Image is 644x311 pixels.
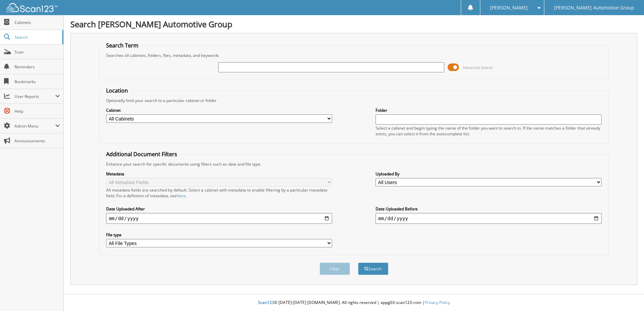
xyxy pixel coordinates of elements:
[103,98,605,103] div: Optionally limit your search to a particular cabinet or folder
[103,150,181,158] legend: Additional Document Filters
[103,42,142,49] legend: Search Term
[14,79,60,84] span: Bookmarks
[14,20,60,25] span: Cabinets
[103,53,605,58] div: Searches all cabinets, folders, files, metadata, and keywords
[14,34,59,40] span: Search
[106,187,332,199] div: All metadata fields are searched by default. Select a cabinet with metadata to enable filtering b...
[376,107,602,113] label: Folder
[376,206,602,212] label: Date Uploaded Before
[14,123,55,129] span: Admin Menu
[7,3,57,12] img: scan123-logo-white.svg
[14,64,60,70] span: Reminders
[177,193,186,199] a: here
[376,213,602,224] input: end
[320,263,350,275] button: Clear
[106,107,332,113] label: Cabinet
[70,19,637,30] h1: Search [PERSON_NAME] Automotive Group
[376,125,602,137] div: Select a cabinet and begin typing the name of the folder you want to search in. If the name match...
[463,65,493,70] span: Advanced Search
[106,171,332,177] label: Metadata
[106,232,332,238] label: File type
[376,171,602,177] label: Uploaded By
[103,87,131,94] legend: Location
[103,161,605,167] div: Enhance your search for specific documents using filters such as date and file type.
[14,138,60,144] span: Announcements
[106,206,332,212] label: Date Uploaded After
[490,6,528,10] span: [PERSON_NAME]
[554,6,634,10] span: [PERSON_NAME] Automotive Group
[106,213,332,224] input: start
[14,49,60,55] span: Scan
[425,300,450,305] a: Privacy Policy
[14,108,60,114] span: Help
[64,295,644,311] div: © [DATE]-[DATE] [DOMAIN_NAME]. All rights reserved | appg03-scan123-com |
[14,94,55,99] span: User Reports
[258,300,274,305] span: Scan123
[358,263,388,275] button: Search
